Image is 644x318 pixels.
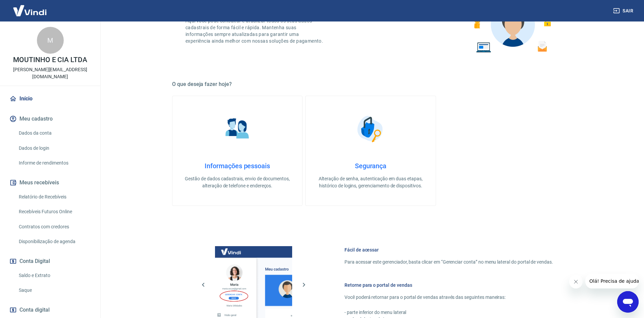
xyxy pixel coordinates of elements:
img: Vindi [8,0,52,21]
h4: Segurança [316,162,425,170]
h5: O que deseja fazer hoje? [172,81,569,88]
p: Alteração de senha, autenticação em duas etapas, histórico de logins, gerenciamento de dispositivos. [316,175,425,189]
p: Aqui você pode consultar e atualizar todos os seus dados cadastrais de forma fácil e rápida. Mant... [185,17,324,44]
a: Contratos com credores [16,220,92,234]
a: Dados da conta [16,126,92,140]
iframe: Mensagem da empresa [585,274,639,288]
span: Olá! Precisa de ajuda? [4,5,56,10]
p: - parte inferior do menu lateral [344,309,553,316]
img: Segurança [354,112,387,146]
button: Conta Digital [8,254,92,269]
a: SegurançaSegurançaAlteração de senha, autenticação em duas etapas, histórico de logins, gerenciam... [305,96,436,206]
a: Relatório de Recebíveis [16,190,92,204]
p: [PERSON_NAME][EMAIL_ADDRESS][DOMAIN_NAME] [5,66,95,80]
p: Gestão de dados cadastrais, envio de documentos, alteração de telefone e endereços. [183,175,291,189]
a: Dados de login [16,141,92,155]
iframe: Fechar mensagem [569,275,583,288]
p: MOUTINHO E CIA LTDA [13,56,87,63]
h6: Retorne para o portal de vendas [344,282,553,288]
p: Você poderá retornar para o portal de vendas através das seguintes maneiras: [344,294,553,301]
a: Saque [16,283,92,297]
span: Conta digital [19,305,50,315]
a: Início [8,91,92,106]
h4: Informações pessoais [183,162,291,170]
div: M [37,27,64,54]
iframe: Botão para abrir a janela de mensagens [617,291,639,313]
h6: Fácil de acessar [344,246,553,253]
button: Sair [612,5,636,17]
a: Recebíveis Futuros Online [16,205,92,219]
a: Informe de rendimentos [16,156,92,170]
p: Para acessar este gerenciador, basta clicar em “Gerenciar conta” no menu lateral do portal de ven... [344,259,553,266]
button: Meus recebíveis [8,175,92,190]
a: Informações pessoaisInformações pessoaisGestão de dados cadastrais, envio de documentos, alteraçã... [172,96,303,206]
a: Saldo e Extrato [16,269,92,282]
a: Conta digital [8,303,92,317]
img: Informações pessoais [221,112,254,146]
button: Meu cadastro [8,111,92,126]
a: Disponibilização de agenda [16,235,92,248]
